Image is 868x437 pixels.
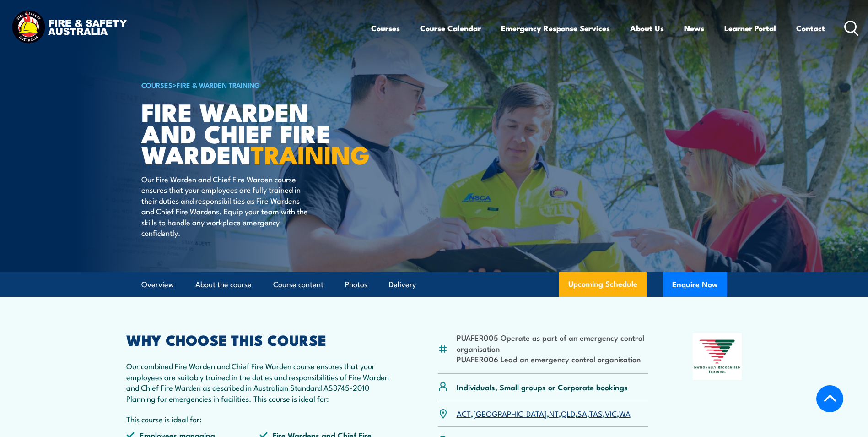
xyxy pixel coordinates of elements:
[126,414,394,424] p: This course is ideal for:
[724,16,776,40] a: Learner Portal
[630,16,664,40] a: About Us
[195,273,252,297] a: About the course
[126,361,394,404] p: Our combined Fire Warden and Chief Fire Warden course ensures that your employees are suitably tr...
[457,408,631,419] p: , , , , , , ,
[141,273,174,297] a: Overview
[457,332,648,354] li: PUAFER005 Operate as part of an emergency control organisation
[684,16,704,40] a: News
[251,135,370,173] strong: TRAINING
[141,79,367,90] h6: >
[619,408,631,419] a: WA
[589,408,603,419] a: TAS
[177,80,260,90] a: Fire & Warden Training
[577,408,587,419] a: SA
[501,16,610,40] a: Emergency Response Services
[559,272,647,297] a: Upcoming Schedule
[457,382,628,392] p: Individuals, Small groups or Corporate bookings
[389,273,416,297] a: Delivery
[126,333,394,346] h2: WHY CHOOSE THIS COURSE
[561,408,575,419] a: QLD
[273,273,323,297] a: Course content
[473,408,547,419] a: [GEOGRAPHIC_DATA]
[457,408,471,419] a: ACT
[420,16,481,40] a: Course Calendar
[605,408,617,419] a: VIC
[141,80,173,90] a: COURSES
[345,273,367,297] a: Photos
[693,333,742,380] img: Nationally Recognised Training logo.
[141,174,308,238] p: Our Fire Warden and Chief Fire Warden course ensures that your employees are fully trained in the...
[796,16,825,40] a: Contact
[457,354,648,364] li: PUAFER006 Lead an emergency control organisation
[371,16,400,40] a: Courses
[549,408,559,419] a: NT
[663,272,727,297] button: Enquire Now
[141,101,367,165] h1: Fire Warden and Chief Fire Warden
